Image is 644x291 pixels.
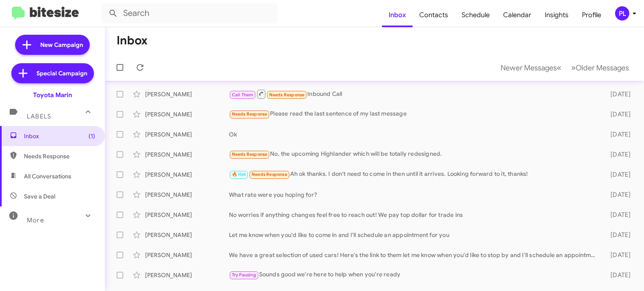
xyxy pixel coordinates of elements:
div: [DATE] [600,271,637,279]
div: [DATE] [600,231,637,239]
h1: Inbox [117,34,148,47]
a: Contacts [413,3,455,27]
a: Special Campaign [11,63,94,83]
div: [PERSON_NAME] [145,191,229,199]
input: Search [101,3,278,23]
button: Previous [496,59,566,76]
div: Please read the last sentence of my last message [229,109,600,119]
div: [DATE] [600,251,637,259]
div: Ok [229,130,600,139]
div: Ah ok thanks. I don't need to come in then until it arrives. Looking forward to it, thanks! [229,170,600,179]
div: [PERSON_NAME] [145,130,229,139]
div: [PERSON_NAME] [145,110,229,118]
div: [PERSON_NAME] [145,251,229,259]
a: Schedule [455,3,496,27]
a: New Campaign [15,35,90,55]
span: Call Them [232,92,254,98]
span: Needs Response [232,152,267,157]
span: Needs Response [232,111,267,117]
span: Special Campaign [36,69,87,77]
div: [PERSON_NAME] [145,170,229,179]
span: Labels [27,113,51,120]
div: Sounds good we're here to help when you're ready [229,270,600,280]
span: Newer Messages [501,63,557,72]
span: Needs Response [24,152,95,160]
div: PL [615,6,629,21]
button: PL [608,6,635,21]
div: Toyota Marin [33,91,72,99]
span: « [557,62,561,73]
div: No worries if anything changes feel free to reach out! We pay top dollar for trade ins [229,211,600,219]
span: New Campaign [40,41,83,49]
div: [PERSON_NAME] [145,150,229,159]
button: Next [566,59,634,76]
div: Inbound Call [229,89,600,99]
span: Try Pausing [232,272,256,278]
a: Insights [538,3,575,27]
a: Inbox [382,3,413,27]
span: More [27,216,44,224]
span: Save a Deal [24,192,55,201]
span: (1) [88,132,95,140]
div: [DATE] [600,110,637,118]
div: Let me know when you'd like to come in and I'll schedule an appointment for you [229,231,600,239]
div: [PERSON_NAME] [145,271,229,279]
a: Calendar [496,3,538,27]
div: What rate were you hoping for? [229,191,600,199]
span: Needs Response [269,92,305,98]
div: [DATE] [600,150,637,159]
span: 🔥 Hot [232,172,246,177]
div: [PERSON_NAME] [145,231,229,239]
span: Inbox [24,132,95,140]
div: [DATE] [600,130,637,139]
a: Profile [575,3,608,27]
div: [PERSON_NAME] [145,211,229,219]
span: All Conversations [24,172,71,180]
div: [DATE] [600,170,637,179]
span: Needs Response [252,172,287,177]
div: [DATE] [600,90,637,98]
div: No, the upcoming Highlander which will be totally redesigned. [229,149,600,159]
nav: Page navigation example [496,59,634,76]
span: » [571,62,576,73]
div: We have a great selection of used cars! Here's the link to them let me know when you'd like to st... [229,251,600,259]
span: Older Messages [576,63,629,72]
div: [DATE] [600,191,637,199]
div: [PERSON_NAME] [145,90,229,98]
div: [DATE] [600,211,637,219]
